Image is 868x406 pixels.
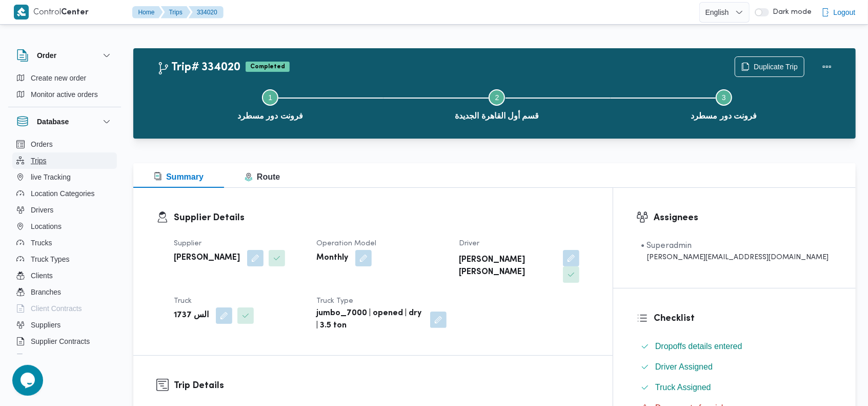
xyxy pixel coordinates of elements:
h3: Trip Details [174,379,590,393]
span: Route [245,172,280,181]
span: Driver Assigned [655,362,713,371]
div: • Superadmin [641,240,829,252]
button: Client Contracts [12,300,117,317]
span: live Tracking [31,171,71,183]
button: Actions [817,56,837,77]
div: Database [8,136,121,358]
span: Driver Assigned [655,361,713,373]
button: Trucks [12,235,117,251]
span: Dropoffs details entered [655,340,742,353]
span: Devices [31,352,56,364]
span: Operation Model [316,240,376,247]
button: Monitor active orders [12,86,117,103]
span: Truck Assigned [655,383,711,392]
span: 1 [268,93,272,102]
button: Home [132,6,163,18]
b: Center [62,9,89,16]
button: Driver Assigned [637,359,833,375]
button: Create new order [12,70,117,86]
b: jumbo_7000 | opened | dry | 3.5 ton [316,307,423,332]
b: Completed [250,64,285,70]
span: • Superadmin mohamed.nabil@illa.com.eg [641,240,829,263]
b: Monthly [316,252,348,264]
button: Order [16,49,113,62]
span: Supplier Contracts [31,335,90,347]
span: Duplicate Trip [754,61,798,73]
button: Suppliers [12,317,117,333]
button: فرونت دور مسطرد [157,77,383,130]
span: Completed [246,62,290,72]
b: [PERSON_NAME] [PERSON_NAME] [459,254,556,279]
h2: Trip# 334020 [157,61,240,74]
span: Summary [154,172,204,181]
span: Logout [834,6,856,18]
span: Suppliers [31,319,60,331]
span: Dropoffs details entered [655,342,742,351]
span: Locations [31,220,62,233]
button: Devices [12,350,117,366]
b: [PERSON_NAME] [174,252,240,264]
button: Duplicate Trip [735,56,804,77]
button: Truck Assigned [637,379,833,396]
span: فرونت دور مسطرد [691,110,757,122]
h3: Checklist [654,312,833,325]
span: 2 [495,93,499,102]
span: Drivers [31,204,53,216]
span: Location Categories [31,187,95,200]
span: Create new order [31,72,86,84]
button: Logout [817,2,860,23]
button: Clients [12,267,117,284]
button: Branches [12,284,117,300]
span: Client Contracts [31,302,82,315]
button: Dropoffs details entered [637,338,833,355]
b: الس 1737 [174,310,209,322]
span: Orders [31,138,53,150]
button: قسم أول القاهرة الجديدة [383,77,610,130]
span: Truck Types [31,253,69,265]
h3: Order [37,49,56,62]
span: Branches [31,286,61,298]
span: Clients [31,269,53,282]
h3: Database [37,115,69,128]
button: 334020 [189,6,224,18]
span: Supplier [174,240,201,247]
span: Truck Assigned [655,381,711,394]
span: Truck [174,298,192,304]
button: Trips [161,6,191,18]
button: live Tracking [12,169,117,185]
span: فرونت دور مسطرد [237,110,304,122]
button: Locations [12,218,117,235]
button: Drivers [12,202,117,218]
div: Order [8,70,121,107]
span: Monitor active orders [31,88,98,101]
span: Truck Type [316,298,353,304]
img: X8yXhbKr1z7QwAAAABJRU5ErkJggg== [14,5,29,20]
span: Trips [31,154,47,167]
button: Truck Types [12,251,117,267]
button: Trips [12,152,117,169]
div: [PERSON_NAME][EMAIL_ADDRESS][DOMAIN_NAME] [641,252,829,263]
span: Driver [459,240,479,247]
iframe: chat widget [10,365,43,396]
span: Dark mode [769,8,812,16]
button: Location Categories [12,185,117,202]
button: Supplier Contracts [12,333,117,350]
span: قسم أول القاهرة الجديدة [455,110,539,122]
button: Database [16,115,113,128]
button: فرونت دور مسطرد [611,77,837,130]
h3: Supplier Details [174,211,590,225]
span: Trucks [31,237,52,249]
h3: Assignees [654,211,833,225]
button: Orders [12,136,117,152]
span: 3 [722,93,726,102]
